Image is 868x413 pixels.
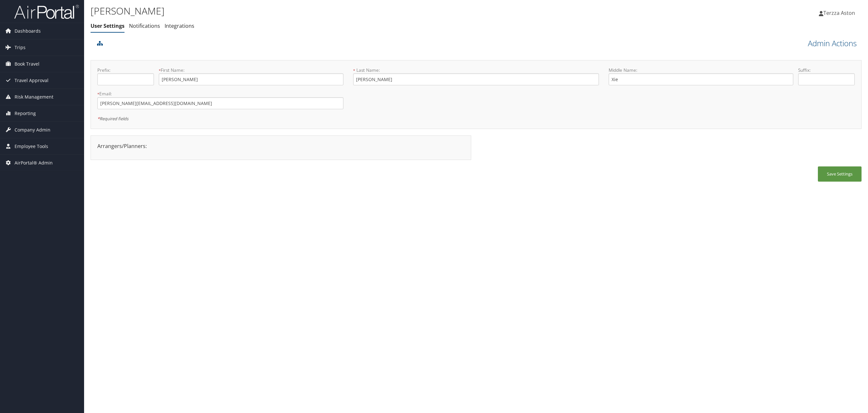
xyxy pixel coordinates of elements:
[808,38,857,49] a: Admin Actions
[823,9,855,16] span: Terzza Aston
[91,4,604,18] h1: [PERSON_NAME]
[15,39,26,56] span: Trips
[798,67,855,73] label: Suffix:
[15,56,39,72] span: Book Travel
[97,90,343,97] label: Email:
[92,142,469,150] div: Arrangers/Planners:
[14,4,79,19] img: airportal-logo.png
[165,22,194,29] a: Integrations
[97,116,128,122] em: Required fields
[159,67,343,73] label: First Name:
[15,122,50,138] span: Company Admin
[353,67,599,73] label: Last Name:
[91,22,125,29] a: User Settings
[15,72,49,89] span: Travel Approval
[15,105,36,122] span: Reporting
[15,138,48,154] span: Employee Tools
[15,155,53,171] span: AirPortal® Admin
[15,89,53,105] span: Risk Management
[609,67,793,73] label: Middle Name:
[818,166,862,182] button: Save Settings
[97,67,154,73] label: Prefix:
[15,23,41,39] span: Dashboards
[819,3,862,23] a: Terzza Aston
[129,22,160,29] a: Notifications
